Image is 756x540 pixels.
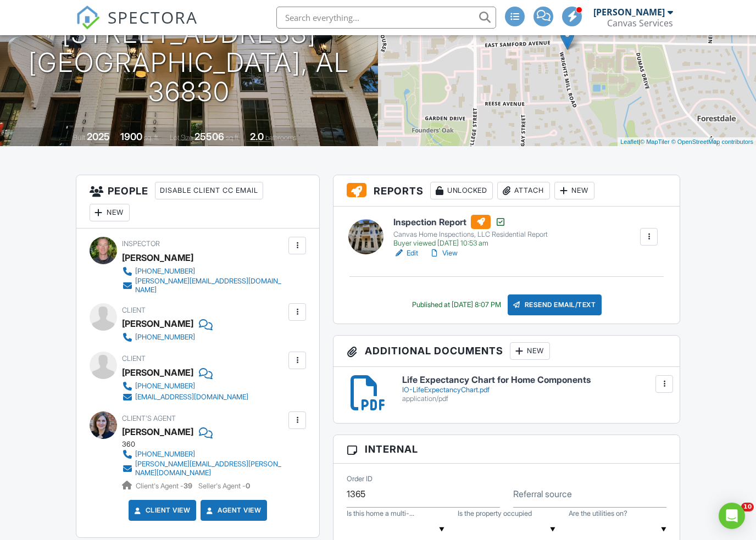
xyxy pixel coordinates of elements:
[250,131,264,142] div: 2.0
[76,15,198,38] a: SPECTORA
[122,449,286,460] a: [PHONE_NUMBER]
[76,5,100,30] img: The Best Home Inspection Software - Spectora
[333,336,680,367] h3: Additional Documents
[569,509,627,519] label: Are the utilities on?
[122,332,204,343] a: [PHONE_NUMBER]
[122,240,160,248] span: Inspector
[618,137,756,147] div: |
[136,482,194,490] span: Client's Agent -
[122,414,176,422] span: Client's Agent
[122,315,193,332] div: [PERSON_NAME]
[402,375,666,403] a: Life Expectancy Chart for Home Components IO-LifeExpectancyChart.pdf application/pdf
[393,248,418,259] a: Edit
[508,294,602,315] div: Resend Email/Text
[122,266,286,277] a: [PHONE_NUMBER]
[122,440,295,449] div: 360
[122,364,193,381] div: [PERSON_NAME]
[347,509,414,519] label: Is this home a multi-family? If so, how many units over 1?
[741,503,754,511] span: 10
[347,474,373,484] label: Order ID
[135,450,195,459] div: [PHONE_NUMBER]
[76,175,320,229] h3: People
[122,424,193,440] a: [PERSON_NAME]
[246,482,250,490] strong: 0
[170,133,193,142] span: Lot Size
[458,509,532,519] label: Is the property occupied
[226,133,240,142] span: sq.ft.
[122,354,146,363] span: Client
[135,460,286,477] div: [PERSON_NAME][EMAIL_ADDRESS][PERSON_NAME][DOMAIN_NAME]
[184,482,192,490] strong: 39
[122,460,286,477] a: [PERSON_NAME][EMAIL_ADDRESS][PERSON_NAME][DOMAIN_NAME]
[429,248,458,259] a: View
[122,392,248,403] a: [EMAIL_ADDRESS][DOMAIN_NAME]
[135,267,195,276] div: [PHONE_NUMBER]
[593,7,665,18] div: [PERSON_NAME]
[333,435,680,464] h3: Internal
[276,7,496,29] input: Search everything...
[393,239,548,248] div: Buyer viewed [DATE] 10:53 am
[204,505,261,516] a: Agent View
[412,300,501,309] div: Published at [DATE] 8:07 PM
[554,182,594,199] div: New
[87,131,110,142] div: 2025
[135,277,286,294] div: [PERSON_NAME][EMAIL_ADDRESS][DOMAIN_NAME]
[620,138,638,145] a: Leaflet
[144,133,159,142] span: sq. ft.
[265,133,297,142] span: bathrooms
[719,503,745,529] div: Open Intercom Messenger
[402,386,666,394] div: IO-LifeExpectancyChart.pdf
[607,18,673,29] div: Canvas Services
[90,204,130,221] div: New
[333,175,680,207] h3: Reports
[73,133,85,142] span: Built
[393,215,548,248] a: Inspection Report Canvas Home Inspections, LLC Residential Report Buyer viewed [DATE] 10:53 am
[198,482,250,490] span: Seller's Agent -
[135,393,248,402] div: [EMAIL_ADDRESS][DOMAIN_NAME]
[194,131,224,142] div: 25506
[510,342,550,360] div: New
[402,394,666,403] div: application/pdf
[135,382,195,391] div: [PHONE_NUMBER]
[122,306,146,314] span: Client
[122,381,248,392] a: [PHONE_NUMBER]
[132,505,191,516] a: Client View
[430,182,493,199] div: Unlocked
[108,5,198,29] span: SPECTORA
[155,182,263,199] div: Disable Client CC Email
[393,215,548,229] h6: Inspection Report
[671,138,753,145] a: © OpenStreetMap contributors
[513,488,572,500] label: Referral source
[402,375,666,385] h6: Life Expectancy Chart for Home Components
[393,230,548,239] div: Canvas Home Inspections, LLC Residential Report
[640,138,670,145] a: © MapTiler
[135,333,195,342] div: [PHONE_NUMBER]
[122,277,286,294] a: [PERSON_NAME][EMAIL_ADDRESS][DOMAIN_NAME]
[122,249,193,266] div: [PERSON_NAME]
[497,182,550,199] div: Attach
[18,19,360,106] h1: [STREET_ADDRESS] [GEOGRAPHIC_DATA], AL 36830
[120,131,142,142] div: 1900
